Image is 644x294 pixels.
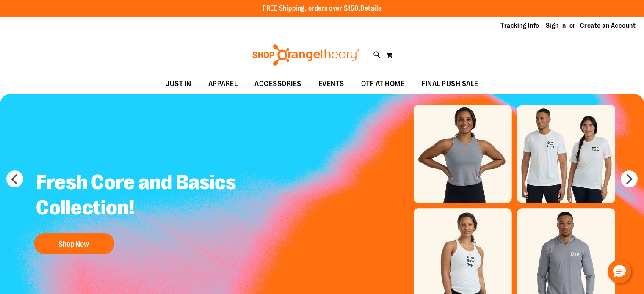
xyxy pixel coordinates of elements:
[251,44,361,66] img: Shop Orangetheory
[30,163,255,229] h2: Fresh Core and Basics Collection!
[500,21,539,30] a: Tracking Info
[608,260,631,283] button: Hello, have a question? Let’s chat.
[6,170,23,187] button: prev
[361,74,405,93] span: OTF AT HOME
[421,74,478,93] span: FINAL PUSH SALE
[360,5,381,12] a: Details
[246,74,310,94] a: ACCESSORIES
[353,74,413,94] a: OTF AT HOME
[580,21,636,30] a: Create an Account
[166,74,191,93] span: JUST IN
[263,4,381,14] p: FREE Shipping, orders over $150.
[621,170,638,187] button: next
[200,74,246,94] a: APPAREL
[157,74,200,94] a: JUST IN
[254,74,301,93] span: ACCESSORIES
[208,74,238,93] span: APPAREL
[310,74,353,94] a: EVENTS
[34,233,114,254] button: Shop Now
[546,21,566,30] a: Sign In
[318,74,344,93] span: EVENTS
[413,74,487,94] a: FINAL PUSH SALE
